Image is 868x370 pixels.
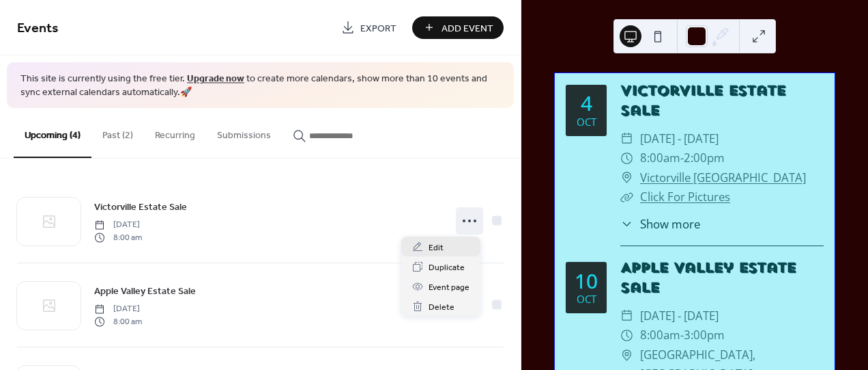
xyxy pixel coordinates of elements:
span: Add Event [442,21,493,36]
span: [DATE] [94,303,142,315]
button: Upcoming (4) [14,108,91,158]
button: Add Event [412,16,504,39]
div: 4 [581,93,592,114]
span: Events [17,15,59,42]
div: ​ [620,306,633,326]
span: - [680,148,684,168]
button: Submissions [206,108,282,157]
span: Show more [640,215,700,233]
span: This site is currently using the free tier. to create more calendars, show more than 10 events an... [20,72,500,99]
span: Export [360,21,396,36]
span: Victorville Estate Sale [94,200,187,215]
button: ​Show more [620,215,700,233]
span: Duplicate [429,261,465,275]
div: ​ [620,345,633,365]
span: Apple Valley Estate Sale [94,285,196,299]
a: Victorville [GEOGRAPHIC_DATA] [640,168,806,188]
span: 8:00am [640,148,680,168]
span: 3:00pm [684,326,725,345]
div: Apple Valley Estate Sale [620,259,824,298]
a: Victorville Estate Sale [620,82,785,119]
a: Apple Valley Estate Sale [94,283,196,299]
span: Edit [429,241,444,255]
a: Click For Pictures [640,189,730,204]
div: Oct [577,294,596,304]
span: Delete [429,300,454,315]
div: ​ [620,215,633,233]
span: 8:00 am [94,315,142,328]
a: Export [331,16,407,39]
span: [DATE] - [DATE] [640,306,719,326]
span: Event page [429,280,469,295]
div: ​ [620,129,633,149]
span: [DATE] [94,219,142,231]
button: Past (2) [91,108,144,157]
div: ​ [620,187,633,207]
span: 8:00am [640,326,680,345]
span: 2:00pm [684,148,725,168]
div: 10 [575,271,598,291]
button: Recurring [144,108,206,157]
div: ​ [620,326,633,345]
span: 8:00 am [94,231,142,243]
div: Oct [577,117,596,127]
a: Upgrade now [187,70,244,88]
div: ​ [620,168,633,188]
span: - [680,326,684,345]
div: ​ [620,148,633,168]
span: [DATE] - [DATE] [640,129,719,149]
a: Victorville Estate Sale [94,199,187,215]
